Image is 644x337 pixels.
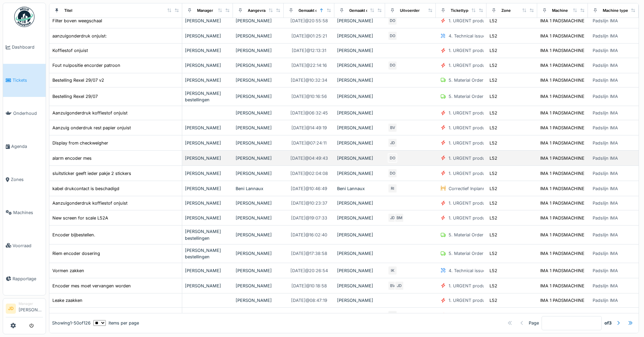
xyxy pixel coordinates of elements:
div: [DATE] @ 10:23:37 [291,200,327,206]
div: L52 [490,312,497,318]
div: [PERSON_NAME] [185,185,230,192]
div: Page [529,320,539,326]
div: Padslijn IMA [593,18,618,24]
div: 1. URGENT production line disruption [449,47,526,54]
div: [PERSON_NAME] [337,232,382,238]
a: Dashboard [3,31,46,64]
div: Padslijn IMA [593,33,618,39]
div: 5. Material Orders [449,77,486,83]
div: IMA 1 PADSMACHINE [540,77,585,83]
div: Padslijn IMA [593,297,618,304]
div: L52 [490,267,497,274]
div: BV [388,281,397,290]
div: 1. URGENT production line disruption [449,312,526,318]
div: IMA 1 PADSMACHINE [540,140,585,146]
div: Padslijn IMA [593,47,618,54]
div: [PERSON_NAME] [185,155,230,161]
div: aanzuigonderdruk onjuist: [52,33,107,39]
div: L52 [490,33,497,39]
div: [DATE] @ 19:07:33 [291,215,327,221]
div: 1. URGENT production line disruption [449,215,526,221]
div: [PERSON_NAME] [337,93,382,100]
div: 1. URGENT production line disruption [449,170,526,177]
div: L52 [490,155,497,161]
img: Badge_color-CXgf-gQk.svg [14,7,34,27]
div: RI [388,184,397,193]
li: JD [6,304,16,314]
div: IMA 1 PADSMACHINE [540,125,585,131]
div: [PERSON_NAME] [185,33,230,39]
div: Riem encoder dosering [52,250,100,257]
div: [PERSON_NAME] [185,267,230,274]
div: L52 [490,297,497,304]
span: Onderhoud [13,110,43,116]
div: Padslijn IMA [593,185,618,192]
div: [DATE] @ 10:46:49 [291,185,327,192]
div: [DATE] @ 22:14:16 [291,62,327,69]
div: DO [388,31,397,41]
div: [PERSON_NAME] [236,47,281,54]
div: Bestelling Rexel 29/07 v2 [52,77,104,83]
div: L52 [490,125,497,131]
div: [DATE] @ 10:16:56 [291,93,327,100]
a: Onderhoud [3,97,46,130]
div: Correctief Inplanning / Weekend [449,185,515,192]
div: IMA 1 PADSMACHINE [540,283,585,289]
div: L52 [490,185,497,192]
div: Padslijn IMA [593,200,618,206]
div: JD [395,281,404,290]
div: Display from checkweigher [52,140,108,146]
div: IMA 1 PADSMACHINE [540,18,585,24]
div: Machine [552,7,568,13]
div: [PERSON_NAME] [236,62,281,69]
div: [DATE] @ 02:04:08 [290,170,328,177]
div: [PERSON_NAME] [185,170,230,177]
div: IMA 1 PADSMACHINE [540,33,585,39]
div: [PERSON_NAME] [185,47,230,54]
div: [PERSON_NAME] [337,18,382,24]
div: L52 [490,18,497,24]
div: BV [388,123,397,132]
div: Encoder mes moet vervangen worden [52,283,131,289]
div: Error of stapeling [52,312,89,318]
div: items per page [93,320,139,326]
div: IMA 1 PADSMACHINE [540,250,585,257]
div: [PERSON_NAME] [185,215,230,221]
div: IMA 1 PADSMACHINE [540,62,585,69]
div: Aanzuigonderdruk koffiestof onjuist [52,200,127,206]
div: [DATE] @ 14:49:19 [291,125,327,131]
div: Padslijn IMA [593,312,618,318]
div: [PERSON_NAME] [337,170,382,177]
div: Padslijn IMA [593,93,618,100]
div: Padslijn IMA [593,140,618,146]
div: L52 [490,110,497,116]
div: [PERSON_NAME] [337,62,382,69]
div: Padslijn IMA [593,250,618,257]
div: Aanzuigonderdruk koffiestof onjuist [52,110,127,116]
div: [DATE] @ 10:32:34 [291,77,327,83]
a: Voorraad [3,229,46,262]
strong: of 3 [604,320,612,326]
div: [PERSON_NAME] [337,110,382,116]
div: [PERSON_NAME] [185,62,230,69]
div: L52 [490,200,497,206]
div: BM [395,213,404,223]
div: IMA 1 PADSMACHINE [540,93,585,100]
div: [DATE] @ 07:58:42 [290,312,328,318]
div: L52 [490,170,497,177]
div: Gemaakt op [299,7,320,13]
div: 1. URGENT production line disruption [449,200,526,206]
div: [PERSON_NAME] [337,200,382,206]
div: Padslijn IMA [593,125,618,131]
div: [PERSON_NAME] bestellingen [185,228,230,241]
div: IMA 1 PADSMACHINE [540,170,585,177]
div: L52 [490,93,497,100]
div: 4. Technical issue [449,33,485,39]
div: Padslijn IMA [593,283,618,289]
div: [PERSON_NAME] [236,77,281,83]
span: Zones [11,176,43,183]
div: JD [388,138,397,148]
div: IMA 1 PADSMACHINE [540,267,585,274]
div: [PERSON_NAME] [236,93,281,100]
div: sluitsticker geeft ieder pakje 2 stickers [52,170,131,177]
